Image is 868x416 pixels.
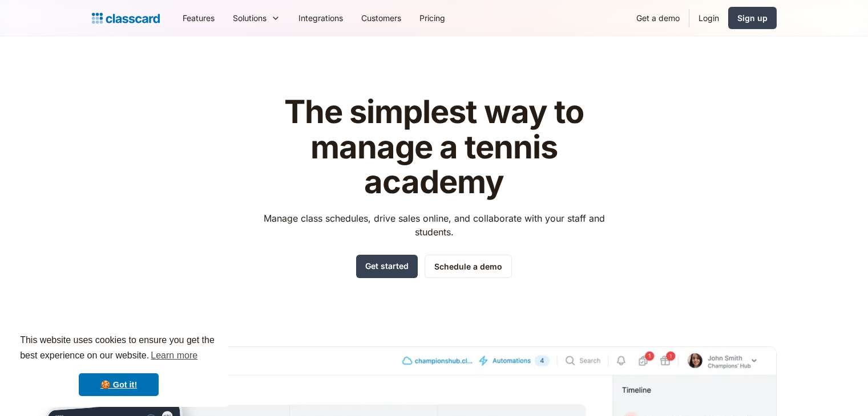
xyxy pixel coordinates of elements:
span: This website uses cookies to ensure you get the best experience on our website. [20,333,217,364]
a: Integrations [289,5,352,31]
a: Features [173,5,224,31]
a: Schedule a demo [425,255,512,278]
a: Sign up [728,7,777,29]
div: cookieconsent [9,323,228,407]
a: dismiss cookie message [79,373,159,396]
a: Customers [352,5,410,31]
a: Login [689,5,728,31]
a: learn more about cookies [149,347,199,364]
div: Solutions [233,12,267,24]
p: Manage class schedules, drive sales online, and collaborate with your staff and students. [253,211,615,239]
a: home [92,10,160,26]
h1: The simplest way to manage a tennis academy [253,95,615,200]
div: Solutions [224,5,289,31]
a: Get started [356,255,418,278]
a: Get a demo [627,5,689,31]
a: Pricing [410,5,454,31]
div: Sign up [737,12,768,24]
